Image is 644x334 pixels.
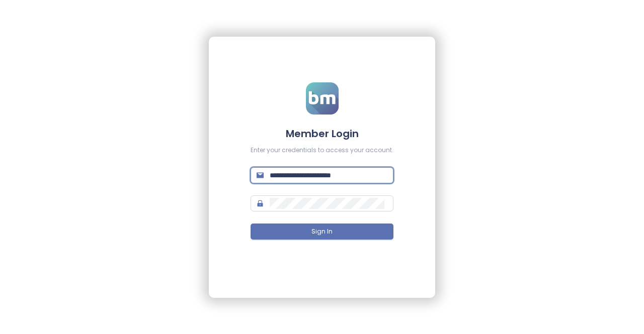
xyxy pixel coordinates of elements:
button: Sign In [251,224,393,240]
span: lock [257,200,264,207]
span: Sign In [311,227,333,237]
span: mail [257,172,264,179]
img: logo [306,82,339,115]
h4: Member Login [251,127,393,141]
div: Enter your credentials to access your account. [251,146,393,155]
